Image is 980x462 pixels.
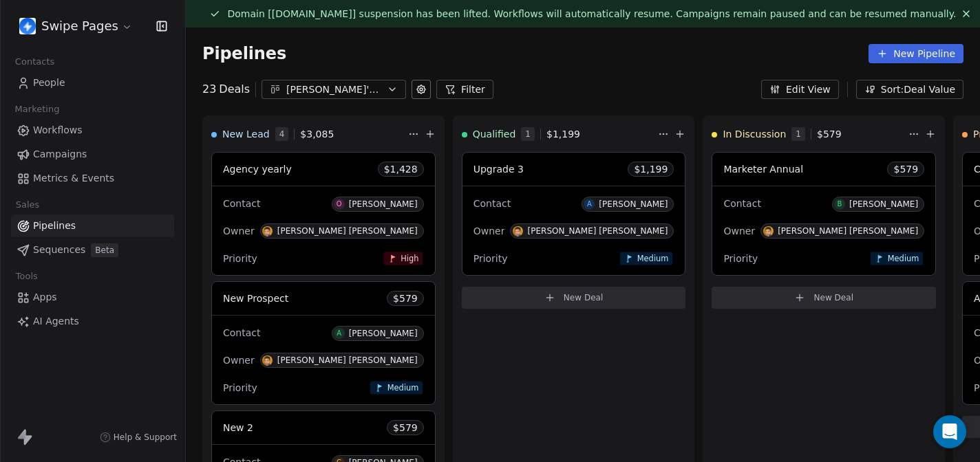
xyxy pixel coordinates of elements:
[219,81,250,98] span: Deals
[262,355,273,366] img: S
[33,314,79,329] span: AI Agents
[11,119,174,142] a: Workflows
[599,199,668,209] div: [PERSON_NAME]
[933,415,966,448] div: Open Intercom Messenger
[227,8,956,19] span: Domain [[DOMAIN_NAME]] suspension has been lifted. Workflows will automatically resume. Campaigns...
[387,382,418,393] span: Medium
[473,127,516,141] span: Qualified
[33,290,57,305] span: Apps
[521,127,535,141] span: 1
[223,253,257,264] span: Priority
[473,164,524,175] span: Upgrade 3
[436,80,493,99] button: Filter
[723,253,758,264] span: Priority
[849,199,918,209] div: [PERSON_NAME]
[856,80,963,99] button: Sort: Deal Value
[10,195,45,215] span: Sales
[564,292,604,303] span: New Deal
[838,199,842,210] div: B
[393,291,418,305] span: $ 579
[41,17,118,35] span: Swipe Pages
[223,355,255,366] span: Owner
[11,310,174,333] a: AI Agents
[33,147,87,162] span: Campaigns
[723,164,803,175] span: Marketer Annual
[11,214,174,237] a: Pipelines
[223,422,253,433] span: New 2
[513,226,523,236] img: S
[19,18,36,34] img: user_01J93QE9VH11XXZQZDP4TWZEES.jpg
[223,382,257,393] span: Priority
[473,225,505,236] span: Owner
[384,162,418,176] span: $ 1,428
[11,71,174,94] a: People
[11,143,174,166] a: Campaigns
[893,162,918,176] span: $ 579
[202,81,250,98] div: 23
[223,164,292,175] span: Agency yearly
[222,127,270,141] span: New Lead
[211,281,436,405] div: New Prospect$579ContactA[PERSON_NAME]OwnerS[PERSON_NAME] [PERSON_NAME]PriorityMedium
[473,253,508,264] span: Priority
[17,14,136,38] button: Swipe Pages
[888,253,919,263] span: Medium
[91,243,118,257] span: Beta
[634,162,668,176] span: $ 1,199
[723,127,786,141] span: In Discussion
[286,82,381,97] div: [PERSON_NAME]'s First Pipeline
[527,226,668,236] div: [PERSON_NAME] [PERSON_NAME]
[462,116,656,152] div: Qualified1$1,199
[11,286,174,309] a: Apps
[223,293,288,304] span: New Prospect
[223,198,260,209] span: Contact
[393,421,418,434] span: $ 579
[401,253,418,263] span: High
[223,225,255,236] span: Owner
[763,226,774,236] img: S
[546,127,580,141] span: $ 1,199
[300,127,334,141] span: $ 3,085
[277,226,418,236] div: [PERSON_NAME] [PERSON_NAME]
[11,167,174,190] a: Metrics & Events
[712,287,936,309] button: New Deal
[223,327,260,338] span: Contact
[349,329,418,338] div: [PERSON_NAME]
[791,127,805,141] span: 1
[587,199,592,210] div: A
[33,243,85,257] span: Sequences
[778,226,918,236] div: [PERSON_NAME] [PERSON_NAME]
[33,219,76,233] span: Pipelines
[473,198,511,209] span: Contact
[262,226,273,236] img: S
[462,287,686,309] button: New Deal
[275,127,289,141] span: 4
[9,99,65,120] span: Marketing
[211,152,436,276] div: Agency yearly$1,428ContactO[PERSON_NAME]OwnerS[PERSON_NAME] [PERSON_NAME]PriorityHigh
[202,44,286,63] span: Pipelines
[637,253,669,263] span: Medium
[33,123,83,137] span: Workflows
[337,199,342,210] div: O
[723,225,755,236] span: Owner
[11,239,174,261] a: SequencesBeta
[712,152,936,276] div: Marketer Annual$579ContactB[PERSON_NAME]OwnerS[PERSON_NAME] [PERSON_NAME]PriorityMedium
[817,127,842,141] span: $ 579
[349,199,418,209] div: [PERSON_NAME]
[712,116,906,152] div: In Discussion1$579
[813,292,853,303] span: New Deal
[277,355,418,365] div: [PERSON_NAME] [PERSON_NAME]
[10,266,43,287] span: Tools
[100,432,177,443] a: Help & Support
[462,152,686,276] div: Upgrade 3$1,199ContactA[PERSON_NAME]OwnerS[PERSON_NAME] [PERSON_NAME]PriorityMedium
[33,76,65,90] span: People
[337,328,341,339] div: A
[869,44,963,63] button: New Pipeline
[723,198,760,209] span: Contact
[211,116,405,152] div: New Lead4$3,085
[9,52,61,72] span: Contacts
[761,80,839,99] button: Edit View
[33,171,114,186] span: Metrics & Events
[114,432,177,443] span: Help & Support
